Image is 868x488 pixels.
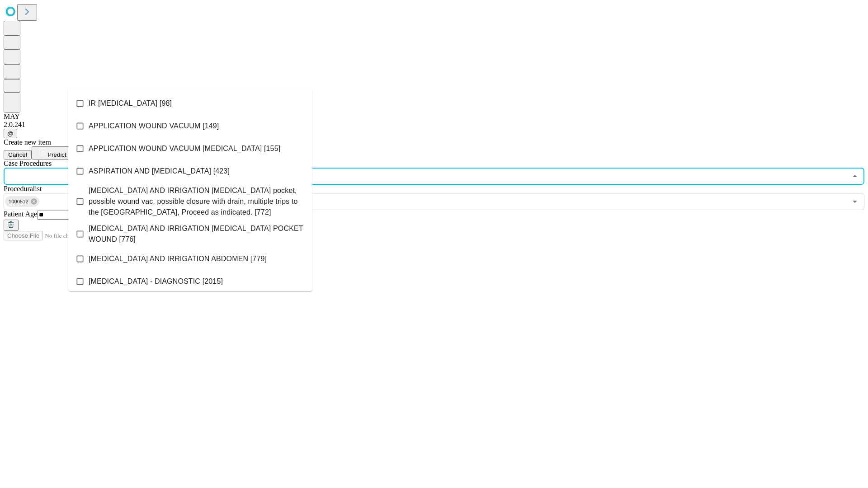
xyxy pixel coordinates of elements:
span: [MEDICAL_DATA] - DIAGNOSTIC [2015] [89,276,223,287]
span: ASPIRATION AND [MEDICAL_DATA] [423] [89,166,230,177]
span: APPLICATION WOUND VACUUM [149] [89,121,219,131]
button: @ [4,129,17,138]
div: 2.0.241 [4,121,864,129]
button: Predict [32,146,73,160]
span: Proceduralist [4,185,42,192]
div: 1000512 [5,196,39,207]
button: Open [849,195,861,208]
button: Cancel [4,150,32,160]
span: [MEDICAL_DATA] AND IRRIGATION [MEDICAL_DATA] pocket, possible wound vac, possible closure with dr... [89,185,305,218]
button: Close [849,170,861,183]
span: APPLICATION WOUND VACUUM [MEDICAL_DATA] [155] [89,143,280,154]
span: IR [MEDICAL_DATA] [98] [89,98,172,109]
div: MAY [4,113,864,121]
span: Predict [47,151,66,158]
span: @ [7,130,14,137]
span: Scheduled Procedure [4,160,52,167]
span: Patient Age [4,210,37,218]
span: [MEDICAL_DATA] AND IRRIGATION [MEDICAL_DATA] POCKET WOUND [776] [89,223,305,245]
span: Create new item [4,138,51,146]
span: Cancel [8,151,27,158]
span: [MEDICAL_DATA] AND IRRIGATION ABDOMEN [779] [89,253,267,264]
span: 1000512 [5,197,32,207]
